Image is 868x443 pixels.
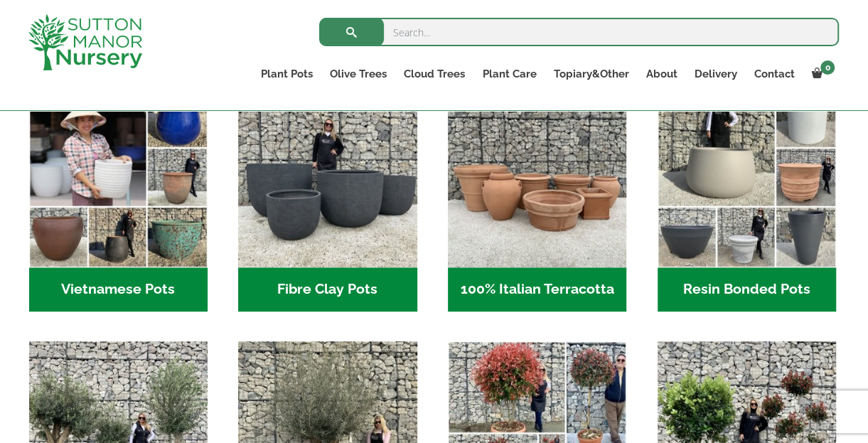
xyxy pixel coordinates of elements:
img: Home - 1B137C32 8D99 4B1A AA2F 25D5E514E47D 1 105 c [448,89,626,267]
img: logo [28,14,142,70]
h2: 100% Italian Terracotta [448,267,626,311]
a: Olive Trees [321,64,395,84]
a: Visit product category Vietnamese Pots [29,89,208,311]
a: Visit product category 100% Italian Terracotta [448,89,626,311]
img: Home - 67232D1B A461 444F B0F6 BDEDC2C7E10B 1 105 c [658,89,836,267]
a: Visit product category Fibre Clay Pots [238,89,417,311]
h2: Resin Bonded Pots [658,267,836,311]
h2: Vietnamese Pots [29,267,208,311]
img: Home - 6E921A5B 9E2F 4B13 AB99 4EF601C89C59 1 105 c [29,89,208,267]
a: Plant Pots [252,64,321,84]
span: 0 [820,60,835,75]
a: Delivery [685,64,745,84]
a: Contact [745,64,803,84]
a: Cloud Trees [395,64,473,84]
a: About [637,64,685,84]
h2: Fibre Clay Pots [238,267,417,311]
img: Home - 8194B7A3 2818 4562 B9DD 4EBD5DC21C71 1 105 c 1 [238,89,417,267]
a: Plant Care [473,64,545,84]
a: 0 [803,64,839,84]
a: Visit product category Resin Bonded Pots [658,89,836,311]
input: Search... [319,18,839,46]
a: Topiary&Other [545,64,637,84]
